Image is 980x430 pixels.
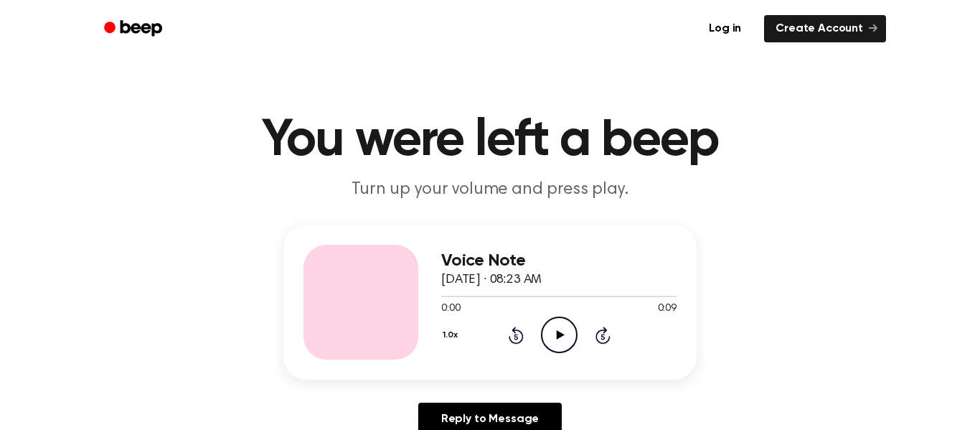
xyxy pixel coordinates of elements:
button: 1.0x [441,323,463,347]
span: [DATE] · 08:23 AM [441,274,542,286]
span: 0:09 [658,302,677,317]
a: Log in [694,12,755,45]
h1: You were left a beep [123,115,857,167]
a: Create Account [764,15,886,42]
h3: Voice Note [441,251,677,271]
a: Beep [94,15,175,43]
p: Turn up your volume and press play. [215,178,765,202]
span: 0:00 [441,302,460,317]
